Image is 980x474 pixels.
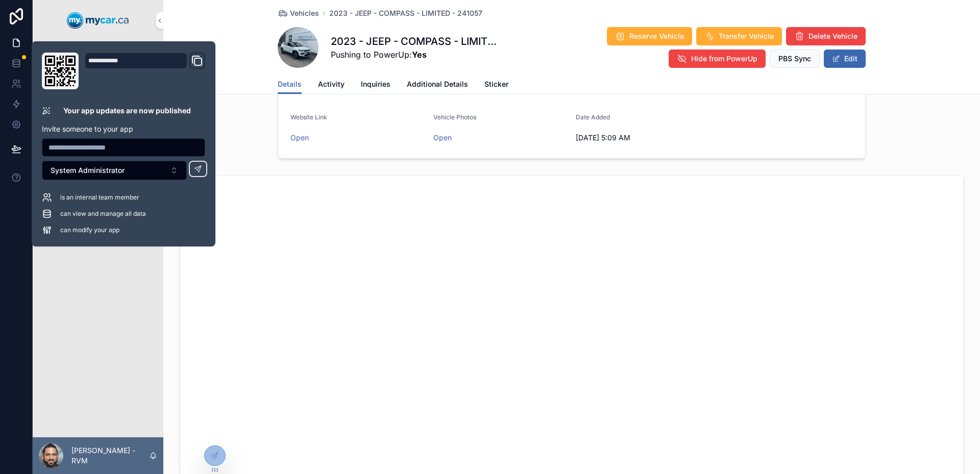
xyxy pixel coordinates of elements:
[42,161,187,180] button: Select Button
[331,48,498,61] span: Pushing to PowerUp:
[696,27,782,45] button: Transfer Vehicle
[85,53,205,89] div: Domain and Custom Link
[290,8,319,18] span: Vehicles
[71,445,149,466] p: [PERSON_NAME] - RVM
[629,31,684,41] span: Reserve Vehicle
[719,31,774,41] span: Transfer Vehicle
[60,193,139,202] span: is an internal team member
[278,75,302,94] a: Details
[576,133,710,143] span: [DATE] 5:09 AM
[412,49,427,60] strong: Yes
[290,113,327,121] span: Website Link
[329,8,482,18] a: 2023 - JEEP - COMPASS - LIMITED - 241057
[278,79,302,89] span: Details
[786,27,866,45] button: Delete Vehicle
[51,165,125,176] span: System Administrator
[433,133,452,142] a: Open
[576,113,610,121] span: Date Added
[60,226,119,234] span: can modify your app
[63,106,191,116] p: Your app updates are now published
[60,210,146,218] span: can view and manage all data
[778,54,811,64] span: PBS Sync
[691,54,757,64] span: Hide from PowerUp
[361,75,390,95] a: Inquiries
[67,12,129,29] img: App logo
[278,8,319,18] a: Vehicles
[669,49,766,68] button: Hide from PowerUp
[361,79,390,89] span: Inquiries
[433,113,476,121] span: Vehicle Photos
[484,75,508,95] a: Sticker
[42,124,205,134] p: Invite someone to your app
[331,34,498,48] h1: 2023 - JEEP - COMPASS - LIMITED - 241057
[824,49,866,68] button: Edit
[484,79,508,89] span: Sticker
[33,41,163,222] div: scrollable content
[607,27,692,45] button: Reserve Vehicle
[407,79,468,89] span: Additional Details
[407,75,468,95] a: Additional Details
[318,79,345,89] span: Activity
[290,133,309,142] a: Open
[318,75,345,95] a: Activity
[808,31,857,41] span: Delete Vehicle
[770,49,820,68] button: PBS Sync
